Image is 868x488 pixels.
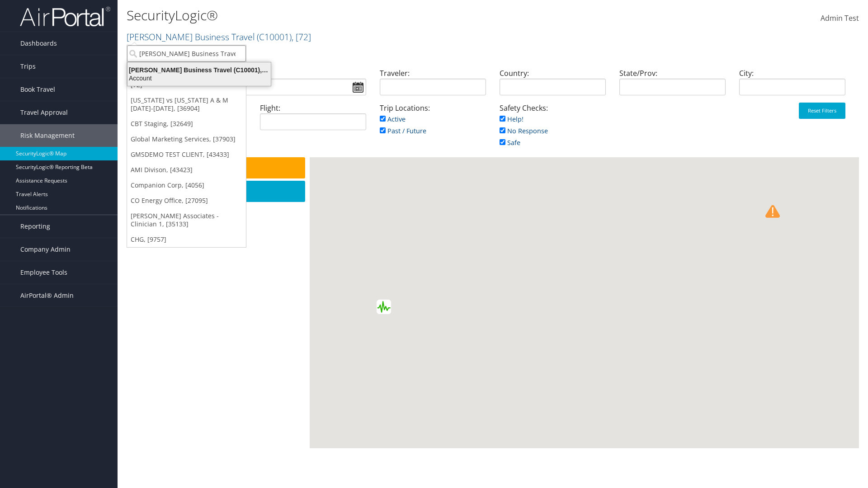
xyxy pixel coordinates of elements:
[127,208,246,232] a: [PERSON_NAME] Associates - Clinician 1, [35133]
[127,162,246,178] a: AMI Divison, [43423]
[20,6,110,27] img: airportal-logo.png
[821,5,859,33] a: Admin Test
[20,238,71,261] span: Company Admin
[127,93,246,116] a: [US_STATE] vs [US_STATE] A & M [DATE]-[DATE], [36904]
[20,78,55,101] span: Book Travel
[500,138,520,147] a: Safe
[127,232,246,247] a: CHG, [9757]
[20,101,68,124] span: Travel Approval
[127,193,246,208] a: CO Energy Office, [27095]
[20,124,75,147] span: Risk Management
[127,45,246,62] input: Search Accounts
[127,131,246,147] a: Global Marketing Services, [37903]
[127,6,615,25] h1: SecurityLogic®
[122,74,276,82] div: Account
[373,103,493,145] div: Trip Locations:
[127,147,246,162] a: GMSDEMO TEST CLIENT, [43433]
[373,68,493,103] div: Traveler:
[292,31,311,43] span: , [ 72 ]
[493,68,613,103] div: Country:
[20,32,57,55] span: Dashboards
[253,103,373,137] div: Flight:
[127,31,311,43] a: [PERSON_NAME] Business Travel
[380,127,426,135] a: Past / Future
[257,31,292,43] span: ( C10001 )
[732,68,852,103] div: City:
[20,261,67,284] span: Employee Tools
[122,66,276,74] div: [PERSON_NAME] Business Travel (C10001), [72]
[127,116,246,131] a: CBT Staging, [32649]
[380,115,406,123] a: Active
[127,178,246,193] a: Companion Corp, [4056]
[493,103,613,157] div: Safety Checks:
[500,115,524,123] a: Help!
[20,284,74,307] span: AirPortal® Admin
[20,215,50,238] span: Reporting
[377,300,391,314] div: Green earthquake alert (Magnitude 5.3M, Depth:163.32km) in Ecuador 03/09/2025 14:56 UTC, 1.6 mill...
[613,68,732,103] div: State/Prov:
[500,127,548,135] a: No Response
[20,55,36,78] span: Trips
[799,103,845,119] button: Reset Filters
[127,47,615,59] p: Filter:
[821,13,859,23] span: Admin Test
